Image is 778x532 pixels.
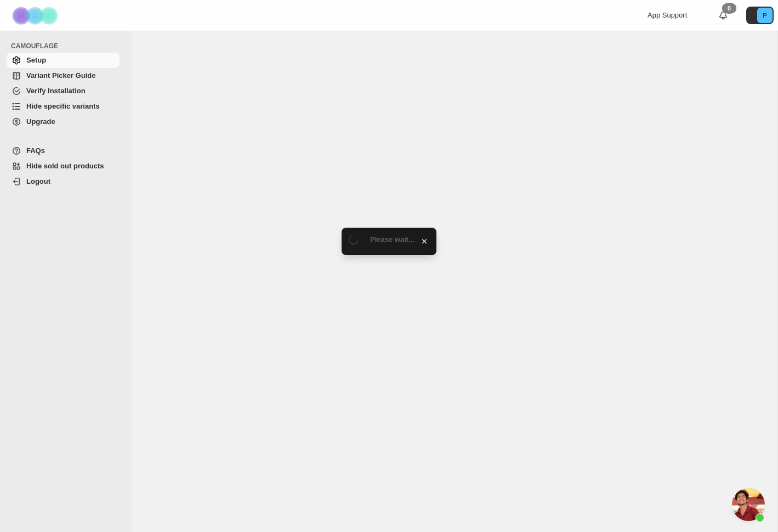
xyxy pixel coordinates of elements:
button: Avatar with initials P [746,7,774,24]
a: FAQs [7,143,120,159]
a: Setup [7,53,120,68]
span: Avatar with initials P [757,8,773,23]
span: CAMOUFLAGE [11,42,124,50]
a: 0 [718,10,729,21]
span: Setup [26,56,46,64]
span: Hide specific variants [26,102,100,110]
span: Please wait... [370,235,414,244]
span: Hide sold out products [26,162,104,170]
span: FAQs [26,146,45,155]
a: Verify Installation [7,83,120,99]
a: Hide sold out products [7,159,120,174]
a: Variant Picker Guide [7,68,120,83]
span: Verify Installation [26,87,86,95]
span: Upgrade [26,117,55,126]
a: Logout [7,174,120,189]
text: P [763,12,766,19]
span: App Support [648,11,687,19]
img: Camouflage [9,1,64,31]
span: Variant Picker Guide [26,71,95,80]
div: 0 [722,3,736,14]
a: Hide specific variants [7,99,120,114]
span: Logout [26,177,50,185]
a: Upgrade [7,114,120,129]
a: Ouvrir le chat [732,488,765,521]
